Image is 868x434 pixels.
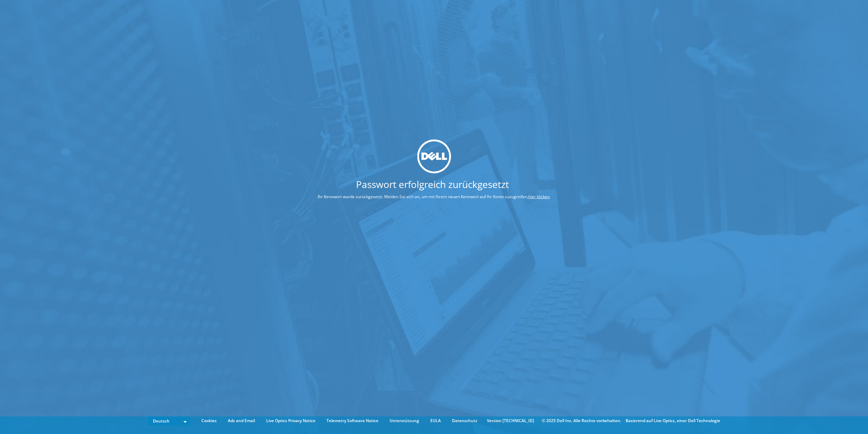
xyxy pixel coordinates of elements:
a: Datenschutz [447,417,482,424]
p: Ihr Kennwort wurde zurückgesetzt. Melden Sie sich an, um mit Ihrem neuen Kennwort auf Ihr Konto z... [292,193,576,201]
li: © 2025 Dell Inc. Alle Rechte vorbehalten. [538,417,625,424]
li: Basierend auf Live Optics, einer Dell Technologie [626,417,720,424]
a: Unterstützung [384,417,424,424]
img: dell_svg_logo.svg [417,139,451,173]
li: Version [TECHNICAL_ID] [484,417,537,424]
a: Telemetry Software Notice [321,417,383,424]
h1: Passwort erfolgreich zurückgesetzt [292,180,573,189]
a: Cookies [196,417,222,424]
a: Ads and Email [223,417,260,424]
a: hier klicken [528,194,550,200]
a: EULA [425,417,446,424]
a: Live Optics Privacy Notice [261,417,320,424]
